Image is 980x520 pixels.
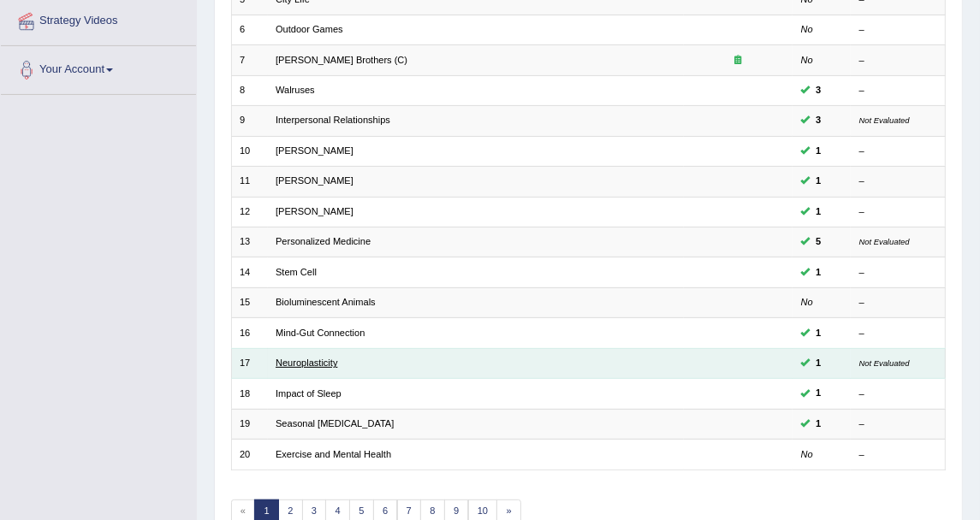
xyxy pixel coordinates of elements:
[276,115,390,125] a: Interpersonal Relationships
[276,418,394,428] a: Seasonal [MEDICAL_DATA]
[276,449,391,459] a: Exercise and Mental Health
[276,236,371,246] a: Personalized Medicine
[811,265,827,281] span: You can still take this question
[801,24,813,34] em: No
[801,55,813,65] em: No
[231,379,268,409] td: 18
[811,204,827,220] span: You can still take this question
[811,326,827,341] span: You can still take this question
[231,15,268,44] td: 6
[231,106,268,136] td: 9
[811,417,827,432] span: You can still take this question
[231,197,268,227] td: 12
[231,136,268,166] td: 10
[859,266,937,280] div: –
[231,409,268,439] td: 19
[859,448,937,462] div: –
[231,45,268,75] td: 7
[811,386,827,401] span: You can still take this question
[811,83,827,98] span: You can still take this question
[231,227,268,257] td: 13
[811,234,827,250] span: You can still take this question
[276,388,342,399] a: Impact of Sleep
[231,348,268,378] td: 17
[276,206,353,216] a: [PERSON_NAME]
[859,23,937,37] div: –
[859,174,937,188] div: –
[231,75,268,105] td: 8
[276,175,353,186] a: [PERSON_NAME]
[859,327,937,340] div: –
[276,297,376,307] a: Bioluminescent Animals
[276,85,315,95] a: Walruses
[811,144,827,159] span: You can still take this question
[859,115,910,125] small: Not Evaluated
[859,205,937,219] div: –
[811,113,827,128] span: You can still take this question
[276,267,317,277] a: Stem Cell
[276,145,353,156] a: [PERSON_NAME]
[276,328,365,338] a: Mind-Gut Connection
[231,167,268,197] td: 11
[859,387,937,401] div: –
[692,54,785,68] div: Exam occurring question
[859,84,937,97] div: –
[231,318,268,348] td: 16
[811,174,827,189] span: You can still take this question
[859,237,910,246] small: Not Evaluated
[859,54,937,68] div: –
[231,287,268,317] td: 15
[231,257,268,287] td: 14
[1,46,196,89] a: Your Account
[231,440,268,470] td: 20
[859,296,937,310] div: –
[276,55,407,65] a: [PERSON_NAME] Brothers (C)
[859,145,937,158] div: –
[859,417,937,431] div: –
[801,297,813,307] em: No
[276,357,337,368] a: Neuroplasticity
[276,24,343,34] a: Outdoor Games
[801,449,813,459] em: No
[811,356,827,371] span: You can still take this question
[859,358,910,368] small: Not Evaluated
